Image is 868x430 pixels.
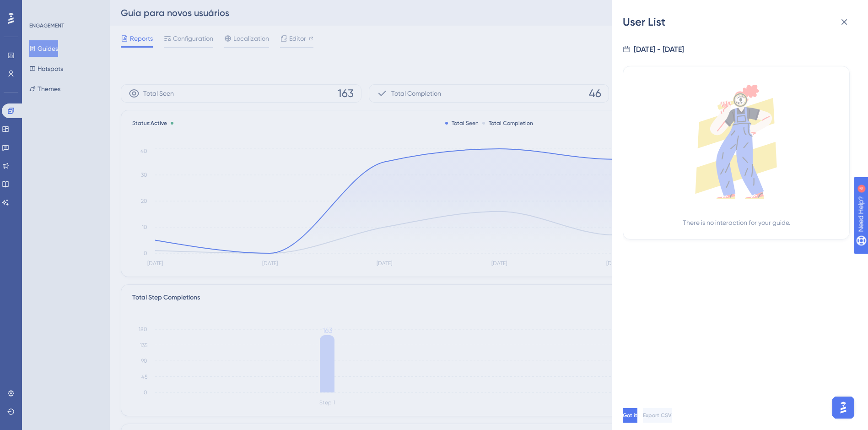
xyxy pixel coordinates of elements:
span: Export CSV [643,412,672,419]
span: Got it [623,412,637,419]
button: Got it [623,408,637,423]
iframe: UserGuiding AI Assistant Launcher [830,394,857,421]
button: Export CSV [643,408,672,423]
div: User List [623,15,857,29]
div: There is no interaction for your guide. [683,217,790,228]
div: 4 [64,5,66,12]
div: [DATE] - [DATE] [634,44,684,55]
span: Need Help? [22,2,57,13]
